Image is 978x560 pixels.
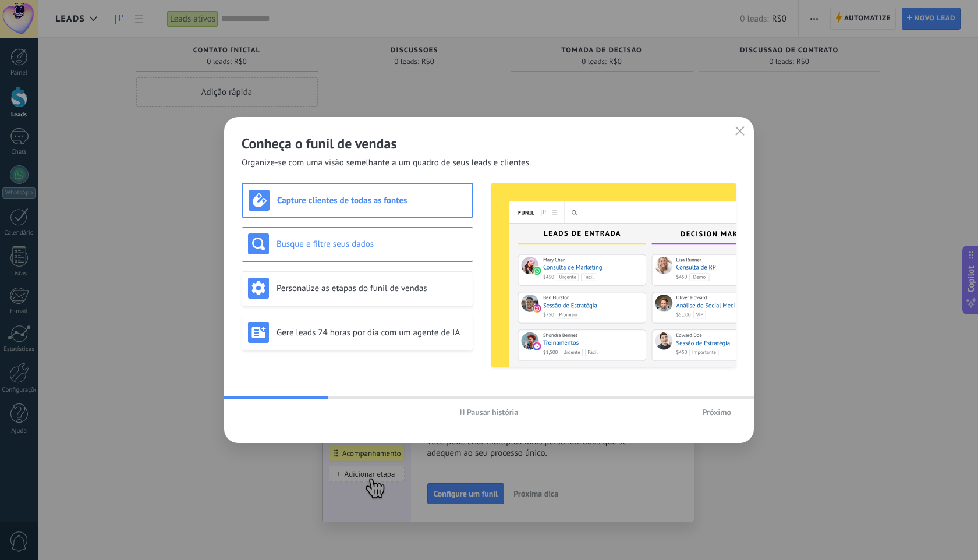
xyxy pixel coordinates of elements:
h3: Gere leads 24 horas por dia com um agente de IA [277,327,467,338]
span: Próximo [702,408,731,416]
button: Próximo [697,403,736,421]
span: Organize-se com uma visão semelhante a um quadro de seus leads e clientes. [242,157,531,169]
span: Pausar história [467,408,519,416]
h3: Busque e filtre seus dados [277,239,467,250]
h3: Personalize as etapas do funil de vendas [277,283,467,294]
h2: Conheça o funil de vendas [242,134,736,153]
h3: Capture clientes de todas as fontes [277,195,466,206]
button: Pausar história [455,403,524,421]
